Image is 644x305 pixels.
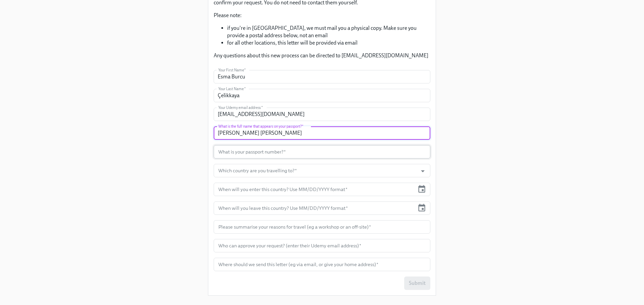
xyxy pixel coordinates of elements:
[227,24,430,39] li: if you're in [GEOGRAPHIC_DATA], we must mail you a physical copy. Make sure you provide a postal ...
[214,201,415,215] input: MM/DD/YYYY
[227,39,430,47] li: for all other locations, this letter will be provided via email
[214,183,415,196] input: MM/DD/YYYY
[214,52,430,59] p: Any questions about this new process can be directed to [EMAIL_ADDRESS][DOMAIN_NAME]
[418,166,428,176] button: Open
[214,12,430,19] p: Please note:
